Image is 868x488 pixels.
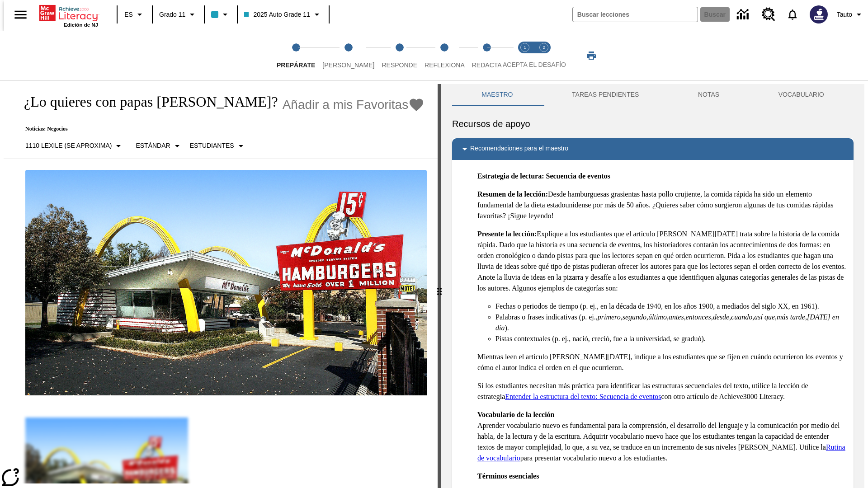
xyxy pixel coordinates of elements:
div: Pulsa la tecla de intro o la barra espaciadora y luego presiona las flechas de derecha e izquierd... [438,84,441,488]
button: Imprimir [577,47,606,64]
button: Lenguaje: ES, Selecciona un idioma [120,6,149,23]
p: Mientras leen el artículo [PERSON_NAME][DATE], indique a los estudiantes que se fijen en cuándo o... [477,352,846,373]
button: Maestro [452,84,542,106]
text: 1 [524,45,526,50]
p: Recomendaciones para el maestro [470,144,568,155]
strong: Términos esenciales [477,472,539,480]
button: Perfil/Configuración [833,6,868,23]
button: Lee step 2 of 5 [315,31,382,80]
li: Pistas contextuales (p. ej., nació, creció, fue a la universidad, se graduó). [495,333,846,344]
text: 2 [542,45,545,50]
button: Seleccione Lexile, 1110 Lexile (Se aproxima) [22,138,127,154]
div: reading [4,84,438,483]
button: El color de la clase es azul claro. Cambiar el color de la clase. [208,6,234,23]
p: Estudiantes [190,141,234,150]
button: VOCABULARIO [749,84,854,106]
p: 1110 Lexile (Se aproxima) [25,141,112,150]
p: Estándar [136,141,170,150]
button: Responde step 3 of 5 [374,31,425,80]
button: Grado: Grado 11, Elige un grado [156,6,201,23]
button: Clase: 2025 Auto Grade 11, Selecciona una clase [241,6,325,23]
strong: Vocabulario de la lección [477,411,555,418]
em: antes [669,313,684,321]
span: Responde [382,61,417,69]
p: Explique a los estudiantes que el artículo [PERSON_NAME][DATE] trata sobre la historia de la comi... [477,229,846,294]
img: Avatar [810,5,828,23]
span: Prepárate [277,61,315,69]
li: Fechas o periodos de tiempo (p. ej., en la década de 1940, en los años 1900, a mediados del siglo... [495,301,846,312]
img: Uno de los primeros locales de McDonald's, con el icónico letrero rojo y los arcos amarillos. [25,170,427,396]
button: Acepta el desafío lee step 1 of 2 [512,31,538,80]
h6: Recursos de apoyo [452,117,854,131]
input: Buscar campo [573,7,698,22]
span: Edición de NJ [64,22,98,28]
button: Abrir el menú lateral [7,1,34,28]
span: ACEPTA EL DESAFÍO [503,61,566,68]
a: Centro de información [731,2,756,27]
a: Centro de recursos, Se abrirá en una pestaña nueva. [756,2,781,27]
button: Tipo de apoyo, Estándar [132,138,186,154]
div: Instructional Panel Tabs [452,84,854,106]
li: Palabras o frases indicativas (p. ej., , , , , , , , , , ). [495,312,846,333]
a: Entender la estructura del texto: Secuencia de eventos [505,393,661,400]
p: Si los estudiantes necesitan más práctica para identificar las estructuras secuenciales del texto... [477,380,846,402]
em: así que [754,313,775,321]
div: activity [441,84,864,488]
em: más tarde [777,313,805,321]
em: desde [713,313,729,321]
button: TAREAS PENDIENTES [542,84,669,106]
span: ES [124,10,133,19]
button: Redacta step 5 of 5 [465,31,509,80]
em: primero [598,313,621,321]
div: Recomendaciones para el maestro [452,138,854,160]
a: Notificaciones [781,3,804,26]
button: Añadir a mis Favoritas - ¿Lo quieres con papas fritas? [283,97,425,113]
div: Portada [39,3,98,28]
span: 2025 Auto Grade 11 [244,10,310,19]
p: Desde hamburguesas grasientas hasta pollo crujiente, la comida rápida ha sido un elemento fundame... [477,189,846,221]
button: Reflexiona step 4 of 5 [417,31,472,80]
button: NOTAS [669,84,749,106]
span: Redacta [472,61,502,69]
em: entonces [686,313,711,321]
button: Seleccionar estudiante [186,138,250,154]
button: Acepta el desafío contesta step 2 of 2 [531,31,557,80]
span: Grado 11 [159,10,185,19]
span: [PERSON_NAME] [322,61,374,69]
strong: Presente la lección: [477,230,537,238]
button: Escoja un nuevo avatar [804,3,833,26]
button: Prepárate step 1 of 5 [269,31,322,80]
p: Aprender vocabulario nuevo es fundamental para la comprensión, el desarrollo del lenguaje y la co... [477,409,846,464]
em: último [648,313,667,321]
strong: Resumen de la lección: [477,190,548,198]
strong: Estrategia de lectura: Secuencia de eventos [477,172,610,180]
span: Añadir a mis Favoritas [283,98,409,112]
span: Tauto [837,10,852,19]
p: Noticias: Negocios [14,126,425,132]
h1: ¿Lo quieres con papas [PERSON_NAME]? [14,94,278,110]
span: Reflexiona [425,61,465,69]
em: segundo [623,313,646,321]
em: cuando [731,313,752,321]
